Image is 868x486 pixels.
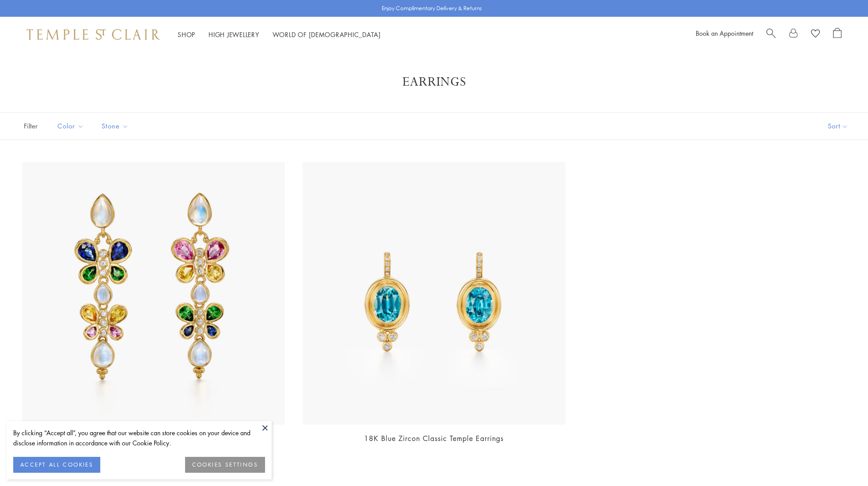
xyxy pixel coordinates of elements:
[364,433,504,443] a: 18K Blue Zircon Classic Temple Earrings
[53,121,91,132] span: Color
[95,116,135,136] button: Stone
[13,428,265,448] div: By clicking “Accept all”, you agree that our website can store cookies on your device and disclos...
[696,29,753,38] a: Book an Appointment
[382,4,482,13] p: Enjoy Complimentary Delivery & Returns
[22,162,285,425] img: 18K Precious Flutter Earrings
[766,28,776,41] a: Search
[185,457,265,473] button: COOKIES SETTINGS
[178,29,381,40] nav: Main navigation
[178,30,195,39] a: ShopShop
[208,30,259,39] a: High JewelleryHigh Jewellery
[35,74,833,90] h1: Earrings
[303,162,565,425] img: 18K Blue Zircon Classic Temple Earrings
[824,445,859,477] iframe: Gorgias live chat messenger
[13,457,100,473] button: ACCEPT ALL COOKIES
[833,28,841,41] a: Open Shopping Bag
[51,116,91,136] button: Color
[273,30,381,39] a: World of [DEMOGRAPHIC_DATA]World of [DEMOGRAPHIC_DATA]
[811,28,820,41] a: View Wishlist
[808,113,868,139] button: Show sort by
[27,29,160,40] img: Temple St. Clair
[97,121,135,132] span: Stone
